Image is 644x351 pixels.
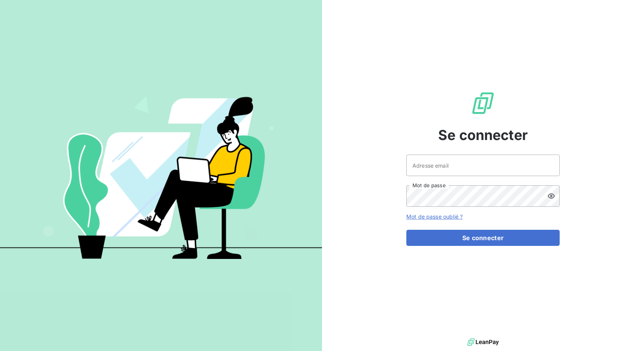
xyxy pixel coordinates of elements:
[471,91,495,115] img: Logo LeanPay
[406,230,560,246] button: Se connecter
[406,213,463,220] a: Mot de passe oublié ?
[467,336,499,348] img: logo
[438,125,528,145] span: Se connecter
[406,155,560,176] input: placeholder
